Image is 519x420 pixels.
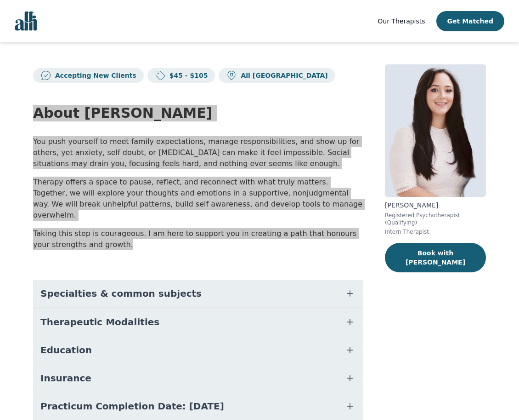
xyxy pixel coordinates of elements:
span: Therapeutic Modalities [40,316,159,328]
button: Practicum Completion Date: [DATE] [33,392,363,420]
button: Therapeutic Modalities [33,308,363,336]
button: Specialties & common subjects [33,280,363,307]
p: All [GEOGRAPHIC_DATA] [237,71,327,80]
img: alli logo [15,12,37,31]
p: Taking this step is courageous. I am here to support you in creating a path that honours your str... [33,228,363,250]
span: Education [40,344,92,357]
p: Registered Psychotherapist (Qualifying) [385,212,486,226]
span: Insurance [40,372,91,385]
img: Gloria_Zambrano [385,64,486,197]
a: Our Therapists [378,16,425,27]
span: Practicum Completion Date: [DATE] [40,400,224,413]
p: You push yourself to meet family expectations, manage responsibilities, and show up for others, y... [33,136,363,169]
p: [PERSON_NAME] [385,201,486,210]
h2: About [PERSON_NAME] [33,105,363,121]
p: Therapy offers a space to pause, reflect, and reconnect with what truly matters. Together, we wil... [33,177,363,221]
button: Book with [PERSON_NAME] [385,243,486,272]
button: Get Matched [436,11,504,31]
p: $45 - $105 [166,71,208,80]
button: Education [33,336,363,364]
span: Specialties & common subjects [40,287,202,300]
p: Intern Therapist [385,228,486,236]
button: Insurance [33,364,363,392]
span: Our Therapists [378,17,425,25]
p: Accepting New Clients [51,71,136,80]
